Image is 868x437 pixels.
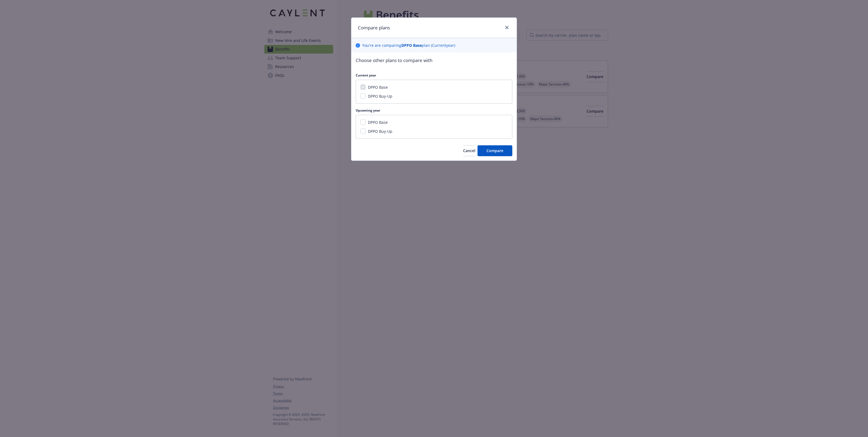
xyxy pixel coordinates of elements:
p: You ' re are comparing plan ( Current year) [362,42,455,48]
button: Cancel [463,145,475,156]
span: DPPO Buy-Up [368,129,392,134]
button: Compare [478,145,512,156]
span: Compare [486,148,503,153]
span: DPPO Buy-Up [368,94,392,99]
b: DPPO Base [401,43,422,48]
p: Current year [356,73,512,78]
span: DPPO Base [368,85,388,90]
a: close [504,24,510,31]
h1: Compare plans [358,24,390,31]
p: Upcoming year [356,108,512,113]
span: Cancel [463,148,475,153]
span: DPPO Base [368,120,388,125]
p: Choose other plans to compare with [356,57,512,64]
